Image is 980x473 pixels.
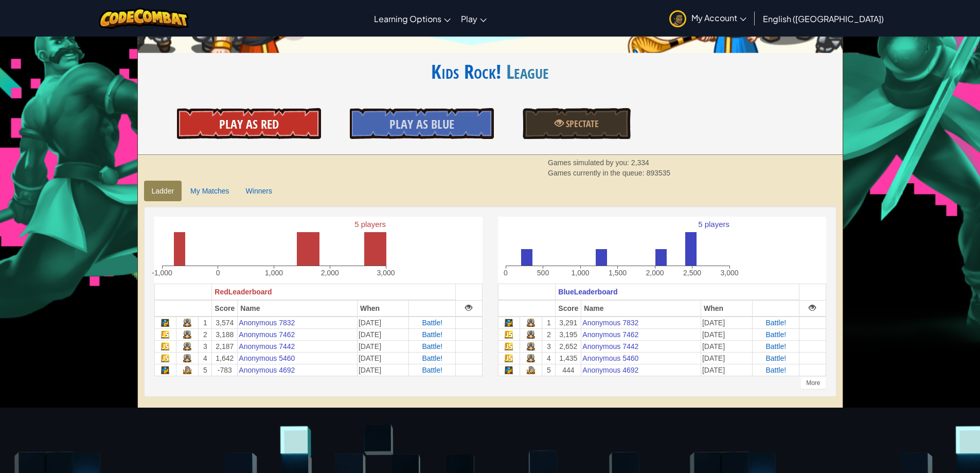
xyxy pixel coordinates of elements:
[219,116,279,132] span: Play As Red
[669,10,686,27] img: avatar
[320,269,338,277] text: 2,000
[461,13,477,24] span: Play
[556,341,581,353] td: 2,652
[646,269,664,277] text: 2,000
[646,169,670,177] span: 893535
[238,353,358,364] td: Anonymous 5460
[377,269,395,277] text: 3,000
[357,300,408,317] th: When
[571,269,589,277] text: 1,000
[701,364,752,376] td: [DATE]
[558,288,574,296] span: Blue
[542,364,556,376] td: 5
[498,353,520,364] td: Javascript
[422,366,442,374] a: Battle!
[556,300,581,317] th: Score
[498,329,520,341] td: Javascript
[215,288,228,296] span: Red
[504,269,508,277] text: 0
[357,329,408,341] td: [DATE]
[456,5,492,32] a: Play
[422,342,442,351] a: Battle!
[154,341,176,353] td: Javascript
[199,329,212,341] td: 2
[537,269,549,277] text: 500
[216,269,220,277] text: 0
[199,364,212,376] td: 5
[144,181,182,201] a: Ladder
[698,220,729,229] text: 5 players
[542,317,556,329] td: 1
[431,58,501,85] a: Kids Rock!
[701,353,752,364] td: [DATE]
[608,269,626,277] text: 1,500
[581,353,701,364] td: Anonymous 5460
[354,220,386,229] text: 5 players
[357,317,408,329] td: [DATE]
[212,353,238,364] td: 1,642
[228,288,272,296] span: Leaderboard
[369,5,456,32] a: Learning Options
[556,353,581,364] td: 1,435
[581,341,701,353] td: Anonymous 7442
[564,117,599,130] span: Spectate
[238,317,358,329] td: Anonymous 7832
[548,169,646,177] span: Games currently in the queue:
[765,330,786,339] a: Battle!
[154,317,176,329] td: Python
[422,319,442,327] a: Battle!
[542,353,556,364] td: 4
[212,341,238,353] td: 2,187
[765,342,786,351] a: Battle!
[542,329,556,341] td: 2
[238,341,358,353] td: Anonymous 7442
[154,353,176,364] td: Javascript
[800,377,826,389] div: More
[212,364,238,376] td: -783
[374,13,441,24] span: Learning Options
[422,354,442,362] a: Battle!
[701,329,752,341] td: [DATE]
[238,300,358,317] th: Name
[183,181,237,201] a: My Matches
[498,341,520,353] td: Javascript
[212,329,238,341] td: 3,188
[581,329,701,341] td: Anonymous 7462
[523,108,631,139] a: Spectate
[758,5,889,32] a: English ([GEOGRAPHIC_DATA])
[498,364,520,376] td: Python
[199,317,212,329] td: 1
[765,354,786,362] span: Battle!
[154,329,176,341] td: Javascript
[154,364,176,376] td: Python
[498,317,520,329] td: Python
[357,353,408,364] td: [DATE]
[389,116,454,132] span: Play As Blue
[765,319,786,327] a: Battle!
[765,366,786,374] a: Battle!
[683,269,701,277] text: 2,500
[99,8,189,29] img: CodeCombat logo
[548,159,631,167] span: Games simulated by you:
[422,330,442,339] a: Battle!
[357,364,408,376] td: [DATE]
[199,341,212,353] td: 3
[763,13,884,24] span: English ([GEOGRAPHIC_DATA])
[556,364,581,376] td: 444
[664,2,752,34] a: My Account
[691,12,746,23] span: My Account
[701,317,752,329] td: [DATE]
[581,300,701,317] th: Name
[238,181,280,201] a: Winners
[542,341,556,353] td: 3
